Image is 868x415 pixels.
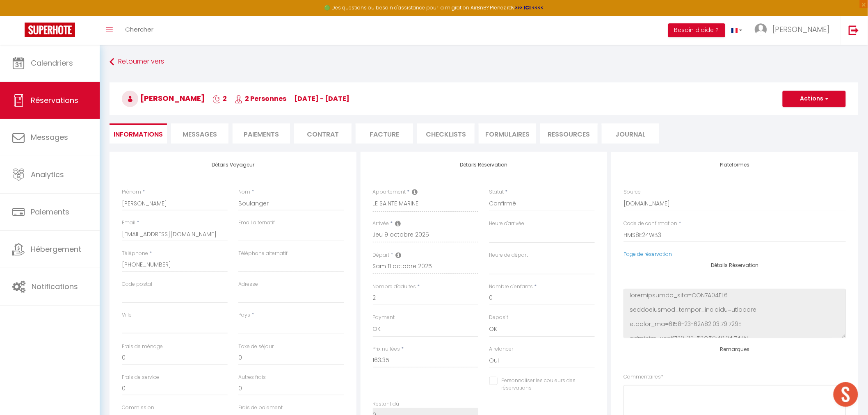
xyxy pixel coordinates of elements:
li: CHECKLISTS [417,123,475,144]
span: Notifications [32,281,78,292]
li: FORMULAIRES [479,123,536,144]
span: 2 Personnes [235,94,286,103]
label: Code postal [122,280,152,288]
li: Journal [602,123,659,144]
label: Nombre d'enfants [489,283,533,291]
label: Taxe de séjour [238,343,274,351]
label: Autres frais [238,374,266,381]
li: Paiements [233,123,290,144]
label: Nombre d'adultes [373,283,416,291]
label: Adresse [238,280,258,288]
label: Payment [373,314,395,322]
span: Messages [183,130,217,139]
span: [DATE] - [DATE] [294,94,349,103]
label: Frais de paiement [238,404,283,412]
label: Nom [238,188,250,196]
span: [PERSON_NAME] [122,93,205,103]
label: Prix nuitées [373,345,400,353]
h4: Remarques [624,347,846,352]
label: Commission [122,404,154,412]
label: Départ [373,251,390,259]
span: Calendriers [31,58,73,68]
label: Pays [238,311,250,319]
span: Analytics [31,169,64,180]
label: Appartement [373,188,406,196]
h4: Détails Voyageur [122,162,344,168]
label: Téléphone [122,250,148,258]
a: Page de réservation [624,251,672,258]
label: Code de confirmation [624,220,677,228]
label: A relancer [489,345,514,353]
label: Heure d'arrivée [489,220,525,228]
li: Ressources [540,123,598,144]
span: Messages [31,132,68,142]
span: 2 [212,94,227,103]
label: Statut [489,188,504,196]
h4: Détails Réservation [373,162,595,168]
label: Frais de service [122,374,159,381]
span: [PERSON_NAME] [772,24,830,34]
h4: Détails Réservation [624,262,846,268]
label: Téléphone alternatif [238,250,288,258]
li: Facture [356,123,413,144]
img: Super Booking [25,23,75,37]
a: >>> ICI <<<< [515,4,544,11]
label: Commentaires [624,373,663,381]
label: Arrivée [373,220,389,228]
a: ... [PERSON_NAME] [749,16,840,45]
label: Source [624,188,641,196]
li: Informations [110,123,167,144]
label: Ville [122,311,132,319]
img: logout [849,25,859,35]
span: Réservations [31,95,78,105]
label: Heure de départ [489,251,528,259]
label: Restant dû [373,400,400,408]
a: Chercher [119,16,160,45]
button: Besoin d'aide ? [668,23,725,37]
h4: Plateformes [624,162,846,168]
span: Hébergement [31,244,81,254]
span: Paiements [31,207,69,217]
label: Email alternatif [238,219,275,227]
label: Email [122,219,135,227]
label: Deposit [489,314,509,322]
li: Contrat [294,123,352,144]
label: Frais de ménage [122,343,163,351]
img: ... [755,23,767,36]
span: Chercher [125,25,153,34]
button: Actions [783,91,846,107]
div: Ouvrir le chat [834,382,858,407]
a: Retourner vers [110,55,858,69]
label: Prénom [122,188,141,196]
